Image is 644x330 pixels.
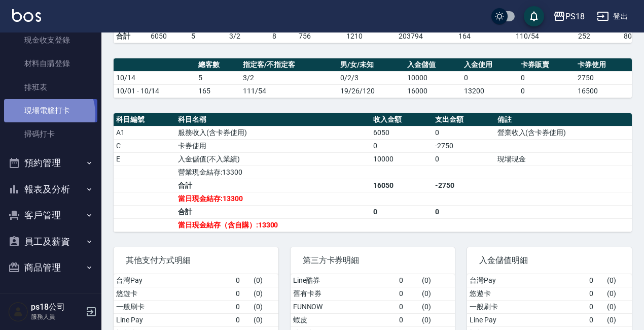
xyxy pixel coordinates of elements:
td: FUNNOW [291,300,397,313]
td: 當日現金結存（含自購）:13300 [175,218,371,232]
button: 登出 [593,7,632,26]
img: Logo [12,9,41,22]
td: 13200 [461,84,518,97]
td: 服務收入(含卡券使用) [175,126,371,139]
td: -2750 [433,139,494,152]
td: 10/14 [114,71,196,84]
th: 男/女/未知 [338,58,405,72]
td: 0 [397,274,419,287]
td: 19/26/120 [338,84,405,97]
td: 舊有卡券 [291,287,397,300]
th: 卡券使用 [575,58,632,72]
a: 現場電腦打卡 [4,99,97,122]
td: 合計 [114,29,148,43]
button: 客戶管理 [4,202,97,228]
th: 收入金額 [371,113,433,126]
button: 商品管理 [4,254,97,281]
button: 員工及薪資 [4,228,97,255]
p: 服務人員 [31,312,83,321]
td: 16500 [575,84,632,97]
a: 排班表 [4,76,97,99]
table: a dense table [114,113,632,232]
td: 營業現金結存:13300 [175,166,371,179]
td: 165 [196,84,240,97]
td: ( 0 ) [419,300,455,313]
td: 台灣Pay [114,274,233,287]
th: 總客數 [196,58,240,72]
td: 0 [433,152,494,166]
td: 5 [189,29,227,43]
th: 入金儲值 [405,58,461,72]
td: 0 [433,126,494,139]
td: 入金儲值(不入業績) [175,152,371,166]
td: 營業收入(含卡券使用) [495,126,632,139]
td: 16000 [405,84,461,97]
td: 10000 [371,152,433,166]
td: ( 0 ) [604,287,632,300]
td: 252 [576,29,621,43]
span: 其他支付方式明細 [126,255,266,266]
td: ( 0 ) [604,313,632,326]
th: 支出金額 [433,113,494,126]
td: 合計 [175,205,371,218]
td: 3/2 [240,71,338,84]
td: ( 0 ) [251,274,278,287]
td: ( 0 ) [604,300,632,313]
button: 預約管理 [4,150,97,176]
td: A1 [114,126,175,139]
td: 6050 [371,126,433,139]
td: 一般刷卡 [114,300,233,313]
td: 0 [518,84,575,97]
a: 掃碼打卡 [4,122,97,146]
th: 科目名稱 [175,113,371,126]
button: save [524,6,544,26]
td: 蝦皮 [291,313,397,326]
td: ( 0 ) [251,313,278,326]
td: 0 [233,287,251,300]
td: 0 [397,313,419,326]
td: 0/2/3 [338,71,405,84]
td: 0 [397,300,419,313]
td: 0 [433,205,494,218]
td: 16050 [371,179,433,192]
td: ( 0 ) [251,287,278,300]
button: PS18 [549,6,589,27]
td: 2750 [575,71,632,84]
td: 10/01 - 10/14 [114,84,196,97]
td: 6050 [148,29,189,43]
td: 0 [587,287,604,300]
td: 當日現金結存:13300 [175,192,371,205]
td: Line Pay [114,313,233,326]
h5: ps18公司 [31,302,83,312]
button: 報表及分析 [4,176,97,203]
td: 合計 [175,179,371,192]
td: 0 [397,287,419,300]
td: ( 0 ) [419,274,455,287]
th: 卡券販賣 [518,58,575,72]
td: 悠遊卡 [467,287,587,300]
td: -2750 [433,179,494,192]
a: 現金收支登錄 [4,28,97,52]
td: 0 [233,300,251,313]
td: 0 [371,139,433,152]
td: 0 [587,300,604,313]
td: Line酷券 [291,274,397,287]
span: 第三方卡券明細 [303,255,443,266]
td: C [114,139,175,152]
td: 5 [196,71,240,84]
td: 0 [587,274,604,287]
td: 現場現金 [495,152,632,166]
img: Person [8,302,28,322]
td: 0 [461,71,518,84]
td: 111/54 [240,84,338,97]
th: 備註 [495,113,632,126]
td: 203794 [396,29,456,43]
td: 756 [296,29,344,43]
td: 台灣Pay [467,274,587,287]
td: ( 0 ) [251,300,278,313]
td: 0 [233,313,251,326]
td: 10000 [405,71,461,84]
td: 110/54 [513,29,576,43]
td: 0 [233,274,251,287]
td: 8 [270,29,296,43]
